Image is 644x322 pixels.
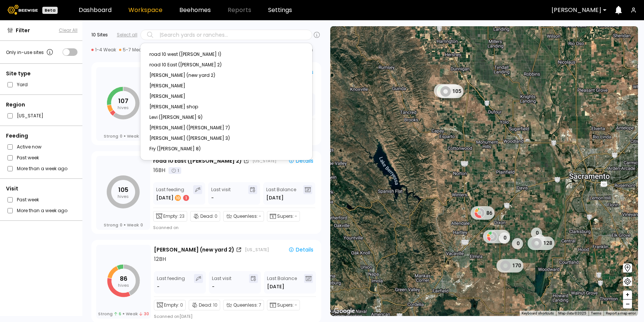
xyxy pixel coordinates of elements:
div: 1 [168,167,181,174]
span: Reports [228,7,251,13]
div: [PERSON_NAME] [149,84,303,88]
div: [PERSON_NAME] [149,94,303,99]
span: - [259,213,261,220]
div: Strong Weak [104,133,143,139]
span: + [625,290,630,300]
span: 7 [259,302,261,309]
button: Details [285,157,316,165]
div: [PERSON_NAME] shop [149,105,303,109]
div: 12 BH [154,255,166,263]
div: Site type [6,70,78,78]
div: [PERSON_NAME] (new yard 2) [154,246,234,254]
div: 107 [434,84,461,97]
a: Beehomes [179,7,211,13]
span: Filter [16,27,30,34]
div: Strong Weak [104,222,143,228]
div: Fry ([PERSON_NAME] 8) [149,147,303,151]
span: 30 [139,311,149,316]
img: Google [332,306,357,316]
label: Past week [17,196,39,204]
div: Scanned on [DATE] [154,313,192,319]
div: Scanned on [153,225,179,231]
div: Strong Weak [98,311,149,316]
div: Details [288,246,313,253]
div: Last Balance [267,274,297,291]
div: Dead: [189,300,220,310]
tspan: 107 [118,97,128,105]
div: Region [6,101,78,109]
tspan: 86 [120,274,127,283]
button: Clear All [59,27,78,34]
label: Active now [17,143,42,151]
div: Empty: [154,300,186,310]
div: Last Balance [266,185,296,202]
div: 10 Sites [91,31,108,38]
tspan: hives [118,282,129,288]
tspan: hives [118,105,129,111]
a: Dashboard [79,7,112,13]
div: [PERSON_NAME] ([PERSON_NAME] 3) [149,136,303,141]
label: More than a week ago [17,165,67,172]
div: Last feeding [157,274,185,291]
div: road 10 East ([PERSON_NAME] 2) [153,157,242,165]
label: Yard [17,81,28,88]
button: – [623,300,632,309]
span: 10 [213,302,218,309]
a: Open this area in Google Maps (opens a new window) [332,306,357,316]
div: [DATE] [156,194,190,202]
div: Supers: [267,300,300,310]
a: Report a map error [606,311,636,315]
span: - [295,213,297,220]
a: Terms (opens in new tab) [591,311,601,315]
div: Last visit [212,274,231,291]
img: Beewise logo [7,5,38,15]
div: - [212,283,215,291]
div: Queenless: [223,211,264,222]
div: 10 [175,195,181,201]
div: 1-4 Weak [91,47,116,53]
div: Last visit [211,185,231,202]
div: Only in-use sites [6,48,54,57]
div: [PERSON_NAME] (new yard 2) [149,73,303,78]
div: 16 BH [153,166,165,174]
div: [US_STATE] [245,247,269,253]
div: 170 [496,259,523,272]
tspan: hives [118,193,129,199]
div: Levi ([PERSON_NAME] 9) [149,115,303,120]
div: [PERSON_NAME] ([PERSON_NAME] 7) [149,126,303,130]
span: 0 [215,213,218,220]
div: Supers: [267,211,300,222]
span: - [295,302,297,309]
div: 86 [471,206,495,220]
span: 0 [140,222,143,228]
tspan: 105 [118,186,128,194]
button: Keyboard shortcuts [522,311,554,316]
div: Queenless: [223,300,264,310]
div: Select all [117,31,137,38]
span: – [626,300,630,309]
div: 0 [531,227,542,238]
button: Details [285,246,316,254]
span: 0 [180,302,183,309]
span: [DATE] [266,194,283,202]
label: Past week [17,154,39,162]
button: + [623,291,632,300]
div: - [211,194,214,202]
div: road 10 west ([PERSON_NAME] 1) [149,52,303,57]
div: Details [288,157,313,164]
a: Workspace [128,7,162,13]
span: 0 [120,222,122,228]
div: 0 [534,234,546,245]
div: Visit [6,185,78,193]
span: 6 [114,311,121,316]
div: 1 [183,195,189,201]
div: - [157,283,160,291]
span: Map data ©2025 [558,311,586,315]
a: Settings [268,7,292,13]
div: Beta [42,7,58,14]
div: Feeding [6,132,78,140]
div: Last feeding [156,185,190,202]
span: 23 [179,213,185,220]
div: 5-7 Medium [119,47,151,53]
